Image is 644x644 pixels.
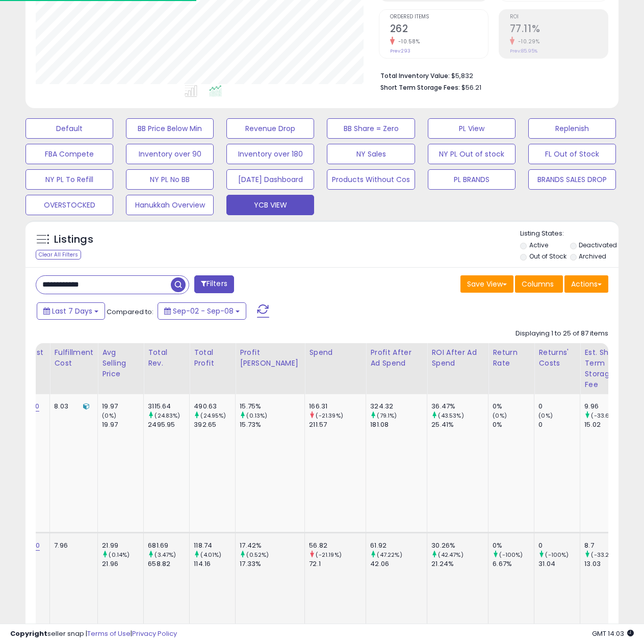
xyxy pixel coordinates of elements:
button: BB Share = Zero [327,118,415,139]
button: Sep-02 - Sep-08 [158,302,246,320]
div: 15.75% [240,402,304,411]
div: Return Rate [493,347,530,369]
div: 72.1 [309,559,366,569]
small: Prev: 85.95% [510,48,537,54]
small: (0%) [493,411,507,420]
button: BB Price Below Min [126,118,214,139]
span: Compared to: [107,307,153,317]
div: 0% [493,402,534,411]
span: Last 7 Days [52,306,92,316]
span: Sep-02 - Sep-08 [173,306,234,316]
div: Total Rev. [148,347,185,369]
button: PL BRANDS [428,169,516,190]
button: NY PL To Refill [25,169,113,190]
div: 31.04 [538,559,580,569]
b: Short Term Storage Fees: [380,83,460,92]
div: ROI After Ad Spend [431,347,484,369]
a: Privacy Policy [132,629,177,638]
small: (3.47%) [154,551,176,559]
div: 61.92 [370,541,427,550]
div: 19.97 [102,420,143,429]
span: $56.21 [461,83,481,92]
button: Save View [460,275,513,293]
h5: Listings [54,233,93,247]
button: FBA Compete [25,144,113,164]
div: 2495.95 [148,420,189,429]
div: 114.16 [194,559,235,569]
button: Filters [194,275,234,293]
div: Avg Selling Price [102,347,139,379]
div: 21.24% [431,559,488,569]
div: 7.96 [54,541,90,550]
button: Last 7 Days [37,302,105,320]
div: 0 [538,402,580,411]
button: YCB VIEW [226,195,314,215]
div: 15.73% [240,420,304,429]
h2: 262 [390,23,488,37]
label: Active [529,241,548,249]
small: (-33.69%) [591,411,620,420]
div: 681.69 [148,541,189,550]
small: (-33.23%) [591,551,620,559]
div: Spend [309,347,362,358]
button: Hanukkah Overview [126,195,214,215]
small: (0.13%) [246,411,267,420]
div: 0% [493,541,534,550]
button: Products Without Cos [327,169,415,190]
div: 13.03 [584,559,626,569]
div: 17.33% [240,559,304,569]
small: (42.47%) [438,551,463,559]
div: 19.97 [102,402,143,411]
div: 21.99 [102,541,143,550]
div: 0% [493,420,534,429]
a: Terms of Use [87,629,131,638]
button: Inventory over 180 [226,144,314,164]
small: (0%) [102,411,116,420]
small: (-100%) [499,551,523,559]
div: 30.26% [431,541,488,550]
div: 0 [538,541,580,550]
small: (-100%) [545,551,569,559]
small: (0.52%) [246,551,269,559]
button: Actions [564,275,608,293]
label: Out of Stock [529,252,566,261]
div: Profit After Ad Spend [370,347,423,369]
div: 0 [538,420,580,429]
div: 17.42% [240,541,304,550]
label: Deactivated [579,241,617,249]
div: 8.7 [584,541,626,550]
div: Cost [25,347,45,358]
div: Fulfillment Cost [54,347,93,369]
button: Default [25,118,113,139]
button: NY PL No BB [126,169,214,190]
button: BRANDS SALES DROP [528,169,616,190]
button: Columns [515,275,563,293]
div: 490.63 [194,402,235,411]
small: (-21.19%) [316,551,341,559]
button: NY Sales [327,144,415,164]
div: 25.41% [431,420,488,429]
div: 36.47% [431,402,488,411]
div: Total Profit [194,347,231,369]
small: (24.83%) [154,411,180,420]
div: 42.06 [370,559,427,569]
div: 56.82 [309,541,366,550]
div: Profit [PERSON_NAME] [240,347,300,369]
small: (0.14%) [109,551,130,559]
div: 15.02 [584,420,626,429]
small: (43.53%) [438,411,463,420]
div: 6.67% [493,559,534,569]
button: Revenue Drop [226,118,314,139]
div: Est. Short Term Storage Fee [584,347,622,390]
small: -10.29% [514,38,540,45]
div: Displaying 1 to 25 of 87 items [516,329,608,339]
small: (47.22%) [377,551,402,559]
span: Ordered Items [390,14,488,20]
div: seller snap | | [10,629,177,639]
div: 658.82 [148,559,189,569]
span: 2025-09-16 14:03 GMT [592,629,634,638]
div: 166.31 [309,402,366,411]
p: Listing States: [520,229,619,239]
b: Total Inventory Value: [380,71,450,80]
div: 118.74 [194,541,235,550]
